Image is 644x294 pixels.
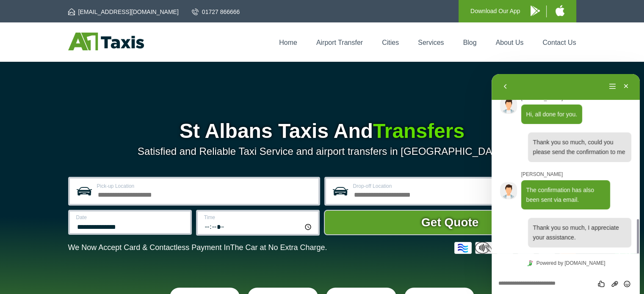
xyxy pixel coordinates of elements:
label: Date [76,215,185,220]
iframe: chat widget [492,74,640,294]
a: Cities [382,39,399,46]
label: Pick-up Location [97,184,313,189]
a: Services [418,39,444,46]
label: Time [204,215,313,220]
label: Drop-off Location [353,184,569,189]
span: Transfers [373,120,464,142]
a: Home [279,39,297,46]
img: A1 Taxis Android App [531,5,540,16]
p: We Now Accept Card & Contactless Payment In [68,243,327,252]
button: Get Quote [324,210,576,235]
img: A1 Taxis iPhone App [556,5,564,16]
a: 01727 866666 [192,8,240,16]
a: [EMAIL_ADDRESS][DOMAIN_NAME] [68,8,179,16]
h1: St Albans Taxis And [68,121,576,141]
a: Airport Transfer [316,39,363,46]
a: About Us [496,39,524,46]
a: Contact Us [542,39,576,46]
p: Satisfied and Reliable Taxi Service and airport transfers in [GEOGRAPHIC_DATA] [68,146,576,157]
span: The Car at No Extra Charge. [230,243,327,252]
img: Credit And Debit Cards [454,242,576,254]
img: A1 Taxis St Albans LTD [68,33,144,50]
a: Blog [463,39,476,46]
p: Download Our App [470,6,520,16]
